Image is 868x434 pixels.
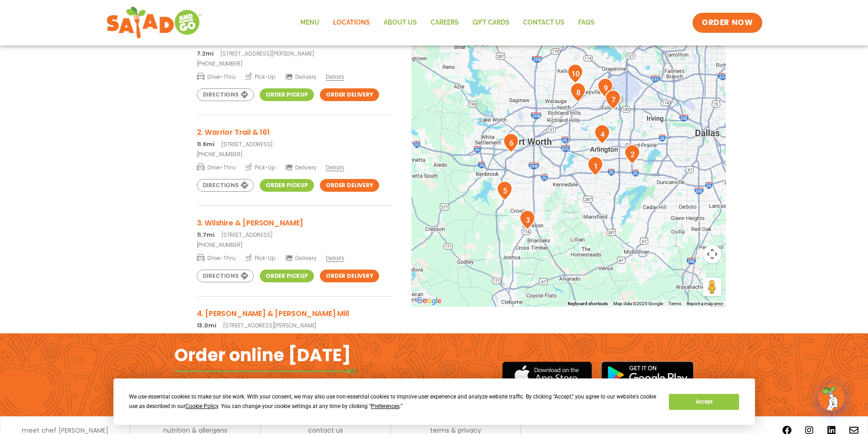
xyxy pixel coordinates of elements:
[197,70,393,81] a: Drive-Thru Pick-Up Delivery Details
[197,72,236,81] span: Drive-Thru
[320,88,379,101] a: Order Delivery
[106,5,202,41] img: new-SAG-logo-768×292
[624,144,640,164] div: 2
[703,245,721,263] button: Map camera controls
[197,140,215,148] strong: 11.6mi
[503,133,519,153] div: 6
[571,12,601,33] a: FAQs
[245,72,276,81] span: Pick-Up
[668,301,681,306] a: Terms (opens in new tab)
[197,322,393,330] p: [STREET_ADDRESS][PERSON_NAME]
[197,160,393,172] a: Drive-Thru Pick-Up Delivery Details
[260,270,314,282] a: Order Pickup
[197,231,393,239] p: [STREET_ADDRESS]
[197,308,393,330] a: 4. [PERSON_NAME] & [PERSON_NAME] Mill 13.0mi[STREET_ADDRESS][PERSON_NAME]
[371,403,400,409] span: Preferences
[197,179,254,192] a: Directions
[424,12,466,33] a: Careers
[260,88,314,101] a: Order Pickup
[687,301,723,306] a: Report a map error
[519,210,535,230] div: 3
[22,427,108,434] a: meet chef [PERSON_NAME]
[197,50,393,58] p: [STREET_ADDRESS][PERSON_NAME]
[163,427,227,434] a: nutrition & allergens
[175,344,351,366] h2: Order online [DATE]
[502,360,592,390] img: appstore
[260,179,314,192] a: Order Pickup
[613,301,663,306] span: Map data ©2025 Google
[197,150,393,158] a: [PHONE_NUMBER]
[587,156,603,176] div: 1
[414,295,444,307] img: Google
[197,60,393,68] a: [PHONE_NUMBER]
[414,295,444,307] a: Open this area in Google Maps (opens a new window)
[377,12,424,33] a: About Us
[285,73,316,81] span: Delivery
[245,253,276,262] span: Pick-Up
[197,217,393,229] h3: 3. Wilshire & [PERSON_NAME]
[320,179,379,192] a: Order Delivery
[197,88,254,101] a: Directions
[129,392,658,411] div: We use essential cookies to make our site work. With your consent, we may also use non-essential ...
[605,90,621,109] div: 7
[197,140,393,148] p: [STREET_ADDRESS]
[197,308,393,319] h3: 4. [PERSON_NAME] & [PERSON_NAME] Mill
[197,50,214,57] strong: 7.2mi
[466,12,516,33] a: GIFT CARDS
[245,163,276,172] span: Pick-Up
[326,12,377,33] a: Locations
[326,254,344,262] span: Details
[601,361,694,388] img: google_play
[293,12,326,33] a: Menu
[702,17,753,28] span: ORDER NOW
[185,403,218,409] span: Cookie Policy
[197,217,393,239] a: 3. Wilshire & [PERSON_NAME] 11.7mi[STREET_ADDRESS]
[197,127,393,148] a: 2. Warrior Trail & 161 11.6mi[STREET_ADDRESS]
[175,369,357,374] img: fork
[567,64,583,83] div: 10
[285,163,316,172] span: Delivery
[197,36,393,58] a: 1. [PERSON_NAME] & [PERSON_NAME] 7.2mi[STREET_ADDRESS][PERSON_NAME]
[293,12,601,33] nav: Menu
[430,427,481,434] a: terms & privacy
[570,82,586,102] div: 8
[197,231,215,239] strong: 11.7mi
[113,378,755,425] div: Cookie Consent Prompt
[597,78,613,97] div: 9
[308,427,343,434] a: contact us
[497,181,513,200] div: 5
[197,251,393,262] a: Drive-Thru Pick-Up Delivery Details
[568,301,608,307] button: Keyboard shortcuts
[669,394,739,410] button: Accept
[326,163,344,171] span: Details
[819,385,844,410] img: wpChatIcon
[285,254,316,262] span: Delivery
[320,270,379,282] a: Order Delivery
[516,12,571,33] a: Contact Us
[693,13,762,33] a: ORDER NOW
[703,278,721,296] button: Drag Pegman onto the map to open Street View
[197,241,393,249] a: [PHONE_NUMBER]
[197,253,236,262] span: Drive-Thru
[197,322,216,329] strong: 13.0mi
[197,270,254,282] a: Directions
[197,163,236,172] span: Drive-Thru
[326,73,344,81] span: Details
[594,124,610,144] div: 4
[197,127,393,138] h3: 2. Warrior Trail & 161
